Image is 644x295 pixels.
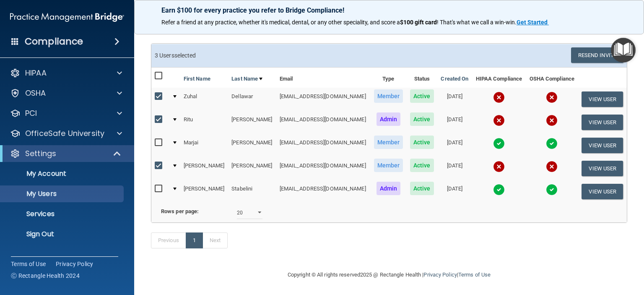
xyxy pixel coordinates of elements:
a: PCI [10,108,122,118]
img: tick.e7d51cea.svg [546,138,558,149]
td: [PERSON_NAME] [180,157,229,180]
td: [DATE] [437,157,472,180]
img: tick.e7d51cea.svg [493,184,505,196]
td: Zuhal [180,88,229,111]
img: cross.ca9f0e7f.svg [546,161,558,172]
a: Terms of Use [458,272,491,278]
a: Privacy Policy [56,260,93,268]
span: Member [374,89,403,103]
h4: Compliance [25,36,83,47]
td: [PERSON_NAME] [228,134,276,157]
td: Dellawar [228,88,276,111]
td: [PERSON_NAME] [228,111,276,134]
span: Active [410,182,434,195]
b: Rows per page: [161,208,199,214]
img: cross.ca9f0e7f.svg [546,91,558,103]
th: Status [407,68,437,88]
p: Services [5,210,120,218]
img: tick.e7d51cea.svg [493,138,505,149]
td: [PERSON_NAME] [228,157,276,180]
span: Refer a friend at any practice, whether it's medical, dental, or any other speciality, and score a [161,19,400,26]
p: Settings [25,149,56,159]
span: Ⓒ Rectangle Health 2024 [11,272,80,280]
th: Email [276,68,370,88]
button: Open Resource Center [611,38,636,63]
p: OSHA [25,88,46,98]
td: [PERSON_NAME] [180,180,229,203]
span: Active [410,112,434,126]
span: Active [410,159,434,172]
a: OSHA [10,88,122,98]
img: PMB logo [10,9,124,26]
img: cross.ca9f0e7f.svg [493,91,505,103]
td: [EMAIL_ADDRESS][DOMAIN_NAME] [276,157,370,180]
td: [EMAIL_ADDRESS][DOMAIN_NAME] [276,88,370,111]
span: Active [410,136,434,149]
button: Resend Invite [571,47,623,63]
td: [DATE] [437,88,472,111]
td: [DATE] [437,134,472,157]
button: View User [582,161,623,176]
a: Settings [10,149,122,159]
a: First Name [184,74,210,84]
th: Type [370,68,407,88]
a: 1 [186,232,203,248]
td: [EMAIL_ADDRESS][DOMAIN_NAME] [276,134,370,157]
p: My Users [5,190,120,198]
img: cross.ca9f0e7f.svg [493,161,505,172]
a: Previous [151,232,186,248]
a: OfficeSafe University [10,128,122,138]
a: Terms of Use [11,260,46,268]
span: Admin [377,182,401,195]
img: tick.e7d51cea.svg [546,184,558,196]
span: Active [410,89,434,103]
td: [DATE] [437,111,472,134]
a: Next [203,232,228,248]
button: View User [582,91,623,107]
a: Get Started [517,19,549,26]
span: s [171,52,174,59]
th: OSHA Compliance [526,68,578,88]
span: Member [374,159,403,172]
td: [DATE] [437,180,472,203]
p: My Account [5,170,120,178]
strong: $100 gift card [400,19,437,26]
td: Marjai [180,134,229,157]
td: [EMAIL_ADDRESS][DOMAIN_NAME] [276,111,370,134]
a: HIPAA [10,68,122,78]
p: OfficeSafe University [25,128,104,138]
div: Copyright © All rights reserved 2025 @ Rectangle Health | | [236,261,542,288]
a: Last Name [231,74,262,84]
h6: 3 User selected [155,52,383,59]
img: cross.ca9f0e7f.svg [546,115,558,126]
img: cross.ca9f0e7f.svg [493,115,505,126]
td: Stabelini [228,180,276,203]
span: ! That's what we call a win-win. [437,19,517,26]
button: View User [582,138,623,153]
th: HIPAA Compliance [472,68,526,88]
span: Member [374,136,403,149]
span: Admin [377,112,401,126]
a: Created On [441,74,468,84]
td: [EMAIL_ADDRESS][DOMAIN_NAME] [276,180,370,203]
td: Ritu [180,111,229,134]
p: Sign Out [5,230,120,238]
p: PCI [25,108,37,118]
p: Earn $100 for every practice you refer to Bridge Compliance! [161,6,617,14]
button: View User [582,115,623,130]
button: View User [582,184,623,199]
a: Privacy Policy [423,272,457,278]
p: HIPAA [25,68,47,78]
strong: Get Started [517,19,548,26]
